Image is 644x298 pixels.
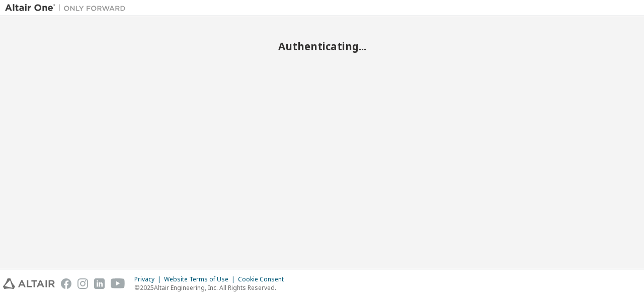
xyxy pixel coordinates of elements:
[111,278,125,289] img: youtube.svg
[5,40,639,53] h2: Authenticating...
[164,275,238,283] div: Website Terms of Use
[94,278,105,289] img: linkedin.svg
[61,278,71,289] img: facebook.svg
[134,283,290,292] p: © 2025 Altair Engineering, Inc. All Rights Reserved.
[77,278,88,289] img: instagram.svg
[3,278,55,289] img: altair_logo.svg
[238,275,290,283] div: Cookie Consent
[134,275,164,283] div: Privacy
[5,3,131,13] img: Altair One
